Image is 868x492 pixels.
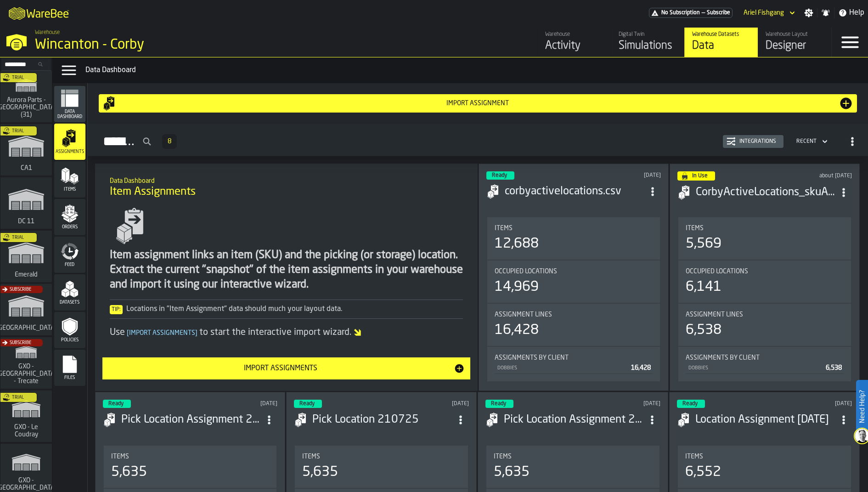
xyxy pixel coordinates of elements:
[12,235,24,240] span: Trial
[108,401,124,407] span: Ready
[685,453,703,460] span: Items
[766,31,824,38] div: Warehouse Layout
[54,300,85,305] span: Datasets
[99,94,857,113] button: button-Import assignment
[834,7,868,18] label: button-toggle-Help
[0,337,52,390] a: link-to-/wh/i/7274009e-5361-4e21-8e36-7045ee840609/simulations
[692,39,750,53] div: Data
[0,231,52,284] a: link-to-/wh/i/576ff85d-1d82-4029-ae14-f0fa99bd4ee3/simulations
[495,225,653,232] div: Title
[495,311,552,318] span: Assignment lines
[678,260,851,303] div: stat-Occupied Locations
[54,338,85,343] span: Policies
[495,354,569,362] span: Assignments by Client
[619,39,677,53] div: Simulations
[205,401,278,407] div: Updated: 21/07/2025, 12:56:47 Created: 21/07/2025, 12:56:43
[744,9,784,17] div: DropdownMenuValue-Ariel Fishgang
[125,330,199,336] span: Import Assignments
[10,340,31,345] span: Subscribe
[686,354,760,362] span: Assignments by Client
[686,279,721,295] div: 6,141
[10,287,31,292] span: Subscribe
[294,400,322,408] div: status-3 2
[696,185,835,200] h3: CorbyActiveLocations_skuAssignment_WareBee 3107.csv
[784,173,852,179] div: Updated: 06/08/2025, 10:58:04 Created: 06/08/2025, 10:57:58
[631,365,651,371] span: 16,428
[686,362,844,374] div: StatList-item-DOBBIES
[677,171,715,181] div: status-4 2
[494,453,512,460] span: Items
[102,357,471,379] button: button-Import Assignments
[779,401,852,407] div: Updated: 20/07/2025, 23:36:59 Created: 20/07/2025, 23:35:40
[504,413,644,427] h3: Pick Location Assignment 210725.csv
[702,10,705,16] span: —
[111,453,270,460] div: Title
[800,8,817,17] label: button-toggle-Settings
[312,413,452,427] h3: Pick Location 210725
[677,215,852,383] section: card-AssignmentDashboardCard
[54,187,85,192] span: Items
[54,199,85,236] li: menu Orders
[545,39,603,53] div: Activity
[661,10,700,16] span: No Subscription
[495,279,539,295] div: 14,969
[649,8,733,18] a: link-to-/wh/i/ace0e389-6ead-4668-b816-8dc22364bb41/pricing/
[0,284,52,337] a: link-to-/wh/i/b5402f52-ce28-4f27-b3d4-5c6d76174849/simulations
[692,31,750,38] div: Warehouse Datasets
[486,171,514,180] div: status-3 2
[88,124,868,156] h2: button-Assignments
[111,464,147,481] div: 5,635
[723,135,783,148] button: button-Integrations
[832,28,868,57] label: button-toggle-Menu
[686,225,844,232] div: Title
[485,400,513,408] div: status-3 2
[117,100,839,107] div: Import assignment
[487,347,660,381] div: stat-Assignments by Client
[108,363,454,374] div: Import Assignments
[54,161,85,198] li: menu Items
[685,464,721,481] div: 6,552
[793,136,829,147] div: DropdownMenuValue-4
[110,326,463,339] div: Use to start the interactive import wizard.
[35,29,60,36] span: Warehouse
[589,172,661,179] div: Updated: 22/09/2025, 18:23:32 Created: 22/09/2025, 18:23:26
[396,401,469,407] div: Updated: 21/07/2025, 12:54:25 Created: 21/07/2025, 12:54:05
[54,312,85,349] li: menu Policies
[707,10,730,16] span: Subscribe
[12,395,24,400] span: Trial
[685,453,844,460] div: Title
[56,61,82,79] label: button-toggle-Data Menu
[494,453,652,460] div: Title
[54,124,85,160] li: menu Assignments
[695,413,835,427] h3: Location Assignment [DATE]
[495,268,653,275] div: Title
[54,86,85,123] li: menu Data Dashboard
[686,236,721,252] div: 5,569
[54,274,85,311] li: menu Datasets
[686,268,748,275] span: Occupied Locations
[682,401,698,407] span: Ready
[127,330,129,336] span: [
[684,28,758,57] a: link-to-/wh/i/ace0e389-6ead-4668-b816-8dc22364bb41/data
[110,248,463,292] div: Item assignment links an item (SKU) and the picking (or storage) location. Extract the current "s...
[686,268,844,275] div: Title
[111,453,129,460] span: Items
[110,304,463,315] div: Locations in "Item Assignment" data should much your layout data.
[302,453,320,460] span: Items
[692,173,708,179] span: In Use
[686,311,743,318] span: Assignment lines
[54,350,85,386] li: menu Files
[678,304,851,346] div: stat-Assignment lines
[678,446,851,488] div: stat-Items
[495,236,539,252] div: 12,688
[766,39,824,53] div: Designer
[736,138,780,145] div: Integrations
[487,304,660,346] div: stat-Assignment lines
[495,354,653,362] div: Title
[302,453,461,460] div: Title
[102,171,471,204] div: title-Item Assignments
